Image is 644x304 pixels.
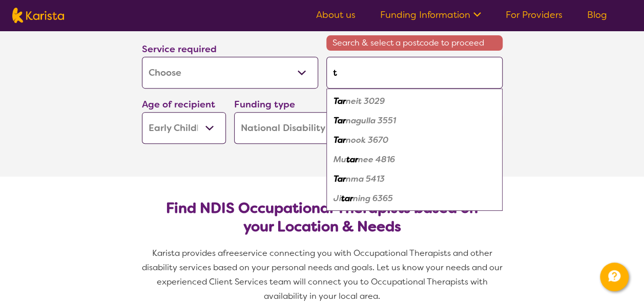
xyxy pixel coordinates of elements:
[331,169,497,189] div: Tarnma 5413
[334,135,346,145] em: Tar
[346,154,358,165] em: tar
[142,98,215,111] label: Age of recipient
[358,154,395,165] em: nee 4816
[331,92,497,111] div: Tarneit 3029
[346,135,388,145] em: nook 3670
[326,57,503,89] input: Type
[326,35,503,51] span: Search & select a postcode to proceed
[587,9,607,21] a: Blog
[346,96,385,106] em: neit 3029
[331,189,497,208] div: Jitarning 6365
[142,43,217,55] label: Service required
[334,115,346,126] em: Tar
[234,98,295,111] label: Funding type
[334,173,346,184] em: Tar
[346,115,396,126] em: nagulla 3551
[223,248,239,258] span: free
[12,8,64,23] img: Karista logo
[334,193,341,204] em: Ji
[380,9,481,21] a: Funding Information
[331,150,497,169] div: Mutarnee 4816
[353,193,393,204] em: ning 6365
[331,111,497,131] div: Tarnagulla 3551
[331,131,497,150] div: Tarnook 3670
[334,154,346,165] em: Mu
[346,173,385,184] em: nma 5413
[150,199,494,236] h2: Find NDIS Occupational Therapists based on your Location & Needs
[316,9,356,21] a: About us
[341,193,353,204] em: tar
[506,9,563,21] a: For Providers
[152,248,223,258] span: Karista provides a
[334,96,346,106] em: Tar
[600,263,629,291] button: Channel Menu
[142,248,505,301] span: service connecting you with Occupational Therapists and other disability services based on your p...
